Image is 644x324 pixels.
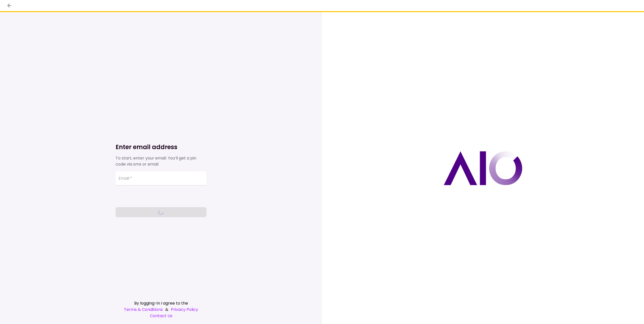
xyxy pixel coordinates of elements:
[116,300,206,306] div: By logging-in I agree to the
[124,306,163,313] a: Terms & Conditions
[5,1,14,10] button: back
[444,151,522,185] img: AIO logo
[116,143,206,151] h1: Enter email address
[116,155,206,167] div: To start, enter your email. You’ll get a pin code via sms or email
[171,306,198,313] a: Privacy Policy
[116,313,206,319] a: Contact Us
[116,306,206,313] div: &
